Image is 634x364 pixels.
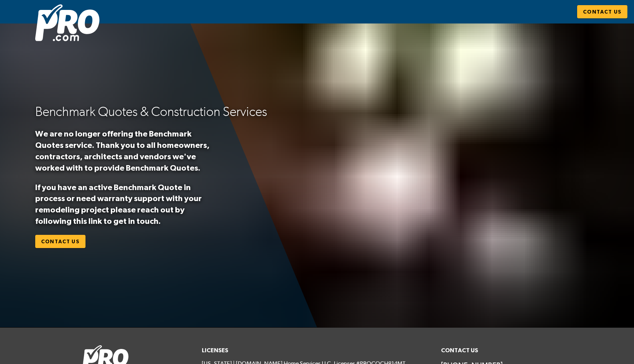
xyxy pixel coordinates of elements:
[35,4,99,41] img: Pro.com logo
[577,5,627,19] a: Contact Us
[35,235,85,248] a: Contact Us
[35,128,215,173] p: We are no longer offering the Benchmark Quotes service. Thank you to all homeowners, contractors,...
[41,237,80,246] span: Contact Us
[35,103,305,120] h2: Benchmark Quotes & Construction Services
[35,182,215,227] p: If you have an active Benchmark Quote in process or need warranty support with your remodeling pr...
[441,345,552,356] h6: Contact Us
[202,345,432,356] h6: Licenses
[583,7,622,17] span: Contact Us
